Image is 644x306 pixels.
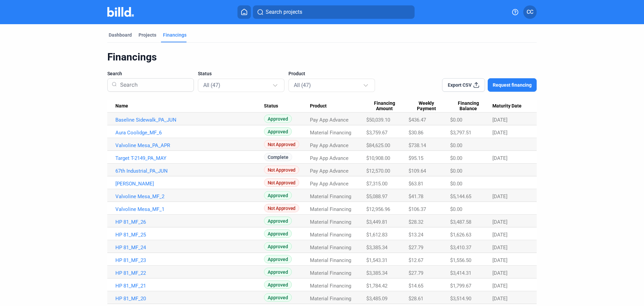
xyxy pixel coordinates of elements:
span: [DATE] [492,130,507,136]
span: Material Financing [310,219,351,225]
span: $3,385.34 [366,270,387,276]
span: $3,414.31 [450,270,471,276]
span: [DATE] [492,296,507,302]
span: Status [198,70,212,77]
span: [DATE] [492,283,507,289]
div: Financings [107,51,537,63]
a: HP 81_MF_25 [115,232,264,238]
span: Approved [264,293,292,302]
span: [DATE] [492,193,507,200]
button: Export CSV [442,78,485,92]
span: $5,088.97 [366,193,387,200]
span: $14.65 [409,283,423,289]
a: HP 81_MF_24 [115,245,264,251]
span: $27.79 [409,270,423,276]
span: Material Financing [310,206,351,212]
button: Request financing [488,78,537,92]
span: $1,543.31 [366,257,387,263]
div: Status [264,103,310,109]
div: Financings [163,32,186,38]
span: $109.64 [409,168,426,174]
span: Approved [264,255,292,263]
span: [DATE] [492,117,507,123]
img: Billd Company Logo [107,7,134,17]
span: $95.15 [409,155,423,161]
span: Approved [264,268,292,276]
span: Financing Balance [450,100,486,112]
span: Material Financing [310,257,351,263]
span: [DATE] [492,245,507,251]
span: $3,797.51 [450,130,471,136]
span: $0.00 [450,117,462,123]
span: $0.00 [450,142,462,148]
span: Pay App Advance [310,168,348,174]
span: Status [264,103,278,109]
span: $1,612.83 [366,232,387,238]
span: $5,144.65 [450,193,471,200]
span: $3,514.90 [450,296,471,302]
span: $7,315.00 [366,181,387,187]
span: $436.47 [409,117,426,123]
span: $0.00 [450,155,462,161]
span: Not Approved [264,166,299,174]
button: Search projects [253,5,415,19]
span: $1,556.50 [450,257,471,263]
span: $3,487.58 [450,219,471,225]
span: $12,956.96 [366,206,390,212]
span: Request financing [493,82,532,88]
a: Aura Coolidge_MF_6 [115,130,264,136]
span: [DATE] [492,155,507,161]
span: Approved [264,217,292,225]
div: Financing Amount [366,100,409,112]
span: $84,625.00 [366,142,390,148]
span: $50,039.10 [366,117,390,123]
span: CC [527,8,533,16]
span: Search [107,70,122,77]
span: $3,449.81 [366,219,387,225]
a: Valvoline Mesa_MF_1 [115,206,264,212]
span: $106.37 [409,206,426,212]
a: Valvoline Mesa_MF_2 [115,193,264,200]
span: $27.79 [409,245,423,251]
a: HP 81_MF_21 [115,283,264,289]
a: 67th Industrial_PA_JUN [115,168,264,174]
span: Pay App Advance [310,117,348,123]
div: Maturity Date [492,103,529,109]
span: $1,784.42 [366,283,387,289]
span: $30.86 [409,130,423,136]
mat-select-trigger: All (47) [294,82,311,88]
a: [PERSON_NAME] [115,181,264,187]
input: Search [117,76,190,94]
mat-select-trigger: All (47) [203,82,220,88]
span: $3,410.37 [450,245,471,251]
span: Name [115,103,128,109]
span: Pay App Advance [310,181,348,187]
span: Approved [264,242,292,251]
div: Dashboard [109,32,132,38]
span: $41.78 [409,193,423,200]
span: Not Approved [264,178,299,187]
span: Approved [264,127,292,136]
a: Baseline Sidewalk_PA_JUN [115,117,264,123]
span: $3,759.67 [366,130,387,136]
span: $28.61 [409,296,423,302]
span: $63.81 [409,181,423,187]
span: Material Financing [310,270,351,276]
span: [DATE] [492,257,507,263]
span: Maturity Date [492,103,522,109]
span: Approved [264,115,292,123]
div: Financing Balance [450,100,492,112]
span: Approved [264,191,292,200]
div: Product [310,103,367,109]
span: $10,908.00 [366,155,390,161]
span: Pay App Advance [310,155,348,161]
span: Material Financing [310,232,351,238]
a: HP 81_MF_26 [115,219,264,225]
span: $1,626.63 [450,232,471,238]
span: $13.24 [409,232,423,238]
div: Weekly Payment [409,100,450,112]
span: Export CSV [448,82,472,88]
span: $12,570.00 [366,168,390,174]
span: Product [310,103,327,109]
span: Material Financing [310,245,351,251]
